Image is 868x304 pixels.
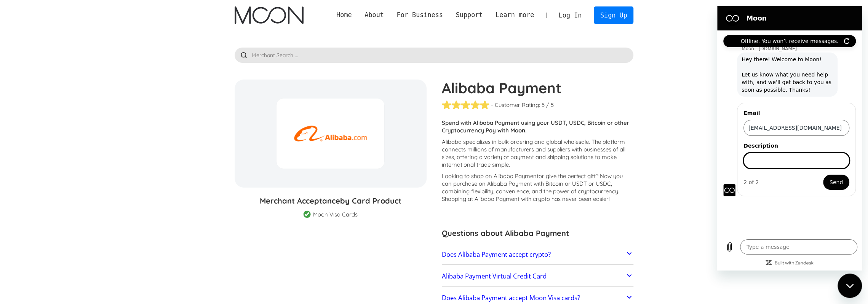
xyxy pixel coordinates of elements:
[313,211,358,218] div: Moon Visa Cards
[442,268,634,284] a: Alibaba Payment Virtual Credit Card
[235,195,427,207] h3: Merchant Acceptance
[486,127,527,134] strong: Pay with Moon.
[442,272,547,280] h2: Alibaba Payment Virtual Credit Card
[496,10,534,20] div: Learn more
[442,247,634,263] a: Does Alibaba Payment accept crypto?
[340,196,401,205] span: by Card Product
[442,119,634,134] p: Spend with Alibaba Payment using your USDT, USDC, Bitcoin or other Cryptocurrency.
[546,101,554,109] div: / 5
[330,10,358,20] a: Home
[449,10,489,20] div: Support
[442,251,551,258] h2: Does Alibaba Payment accept crypto?
[442,294,580,302] h2: Does Alibaba Payment accept Moon Visa cards?
[235,48,634,63] input: Merchant Search ...
[396,10,443,20] div: For Business
[235,6,304,24] a: home
[358,10,390,20] div: About
[442,172,634,203] p: Looking to shop on Alibaba Payment ? Now you can purchase on Alibaba Payment with Bitcoin or USDT...
[364,10,384,20] div: About
[539,172,596,180] span: or give the perfect gift
[456,10,483,20] div: Support
[838,274,862,298] iframe: Button to launch messaging window, conversation in progress
[442,80,634,96] h1: Alibaba Payment
[552,7,588,24] a: Log In
[235,6,304,24] img: Moon Logo
[491,101,540,109] div: - Customer Rating:
[542,101,545,109] div: 5
[594,6,633,24] a: Sign Up
[442,138,634,169] p: Alibaba specializes in bulk ordering and global wholesale. The platform connects millions of manu...
[717,6,862,271] iframe: Messaging window
[489,10,540,20] div: Learn more
[442,228,634,239] h3: Questions about Alibaba Payment
[390,10,449,20] div: For Business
